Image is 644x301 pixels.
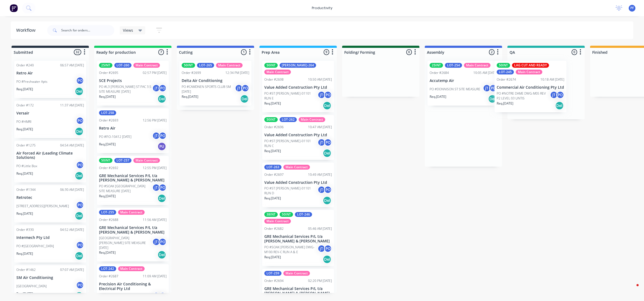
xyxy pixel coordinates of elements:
[123,27,133,33] span: Views
[309,4,335,12] div: productivity
[16,27,38,34] div: Workflow
[61,25,114,36] input: Search for orders...
[10,4,18,12] img: Factory
[626,283,639,296] iframe: Intercom live chat
[630,6,634,10] span: PF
